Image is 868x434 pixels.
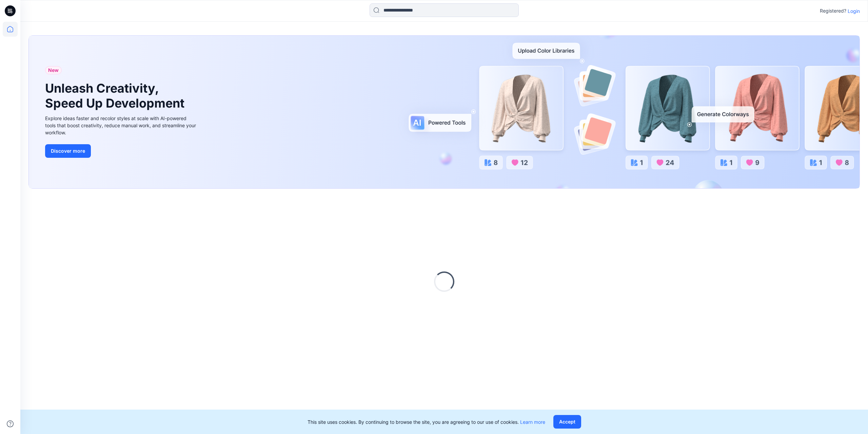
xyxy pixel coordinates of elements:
button: Accept [553,415,581,429]
p: Login [848,7,860,15]
p: Registered? [820,7,846,15]
span: New [48,66,59,74]
a: Discover more [45,144,198,158]
button: Discover more [45,144,91,158]
h1: Unleash Creativity, Speed Up Development [45,81,188,110]
p: This site uses cookies. By continuing to browse the site, you are agreeing to our use of cookies. [308,418,545,426]
div: Explore ideas faster and recolor styles at scale with AI-powered tools that boost creativity, red... [45,115,198,136]
a: Learn more [520,419,545,425]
